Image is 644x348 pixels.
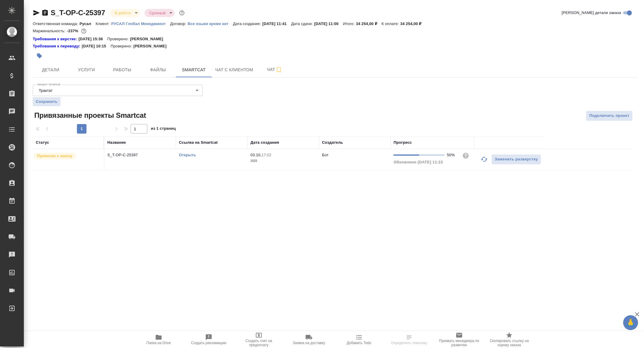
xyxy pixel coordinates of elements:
[347,341,371,345] span: Добавить Todo
[37,88,54,93] button: Трактат
[51,9,105,17] a: S_T-OP-C-25397
[188,21,233,26] a: Все языки кроме кит
[447,152,457,158] div: 50%
[33,36,78,42] a: Требования к верстке:
[291,21,314,26] p: Дата сдачи:
[262,21,291,26] p: [DATE] 11:41
[488,339,531,347] span: Скопировать ссылку на оценку заказа
[394,140,412,146] div: Прогресс
[178,9,186,17] button: Доп статусы указывают на важность/срочность заказа
[80,21,96,26] p: Русал
[438,339,481,347] span: Призвать менеджера по развитию
[275,66,282,73] svg: Подписаться
[322,140,343,146] div: Создатель
[33,9,40,16] button: Скопировать ссылку для ЯМессенджера
[184,331,234,348] button: Создать рекламацию
[33,97,61,106] button: Сохранить
[261,153,271,157] p: 17:02
[107,152,173,158] p: S_T-OP-C-25397
[314,21,343,26] p: [DATE] 11:00
[151,125,176,134] span: из 1 страниц
[191,341,227,345] span: Создать рекламацию
[250,158,316,164] p: 2025
[80,27,88,35] button: 3657.60 RUB; 1130.00 USD;
[144,66,172,74] span: Файлы
[260,66,289,73] span: Чат
[33,43,82,49] a: Требования к переводу:
[33,29,67,33] p: Маржинальность:
[384,331,434,348] button: Определить тематику
[110,9,140,17] div: В работе
[382,21,400,26] p: К оплате:
[33,43,82,49] div: Нажми, чтобы открыть папку с инструкцией
[111,21,170,26] a: РУСАЛ Глобал Менеджмент
[215,66,253,74] span: Чат с клиентом
[36,140,49,146] div: Статус
[146,341,171,345] span: Папка на Drive
[233,21,262,26] p: Дата создания:
[293,341,325,345] span: Заявка на доставку
[33,49,46,62] button: Добавить тэг
[495,156,538,163] span: Заменить разверстку
[484,331,534,348] button: Скопировать ссылку на оценку заказа
[284,331,334,348] button: Заявка на доставку
[434,331,484,348] button: Призвать менеджера по развитию
[107,36,130,42] p: Проверено:
[134,331,184,348] button: Папка на Drive
[491,154,541,165] button: Заменить разверстку
[130,36,168,42] p: [PERSON_NAME]
[391,341,427,345] span: Определить тематику
[394,160,443,164] span: Обновлено [DATE] 11:22
[111,43,134,49] p: Проверено:
[179,153,196,157] a: Открыть
[96,21,111,26] p: Клиент:
[108,66,137,74] span: Работы
[562,10,621,16] span: [PERSON_NAME] детали заказа
[356,21,382,26] p: 34 254,00 ₽
[145,9,174,17] div: В работе
[250,153,261,157] p: 03.10,
[107,140,126,146] div: Название
[33,111,146,120] span: Привязанные проекты Smartcat
[67,29,80,33] p: -237%
[41,9,49,16] button: Скопировать ссылку
[133,43,171,49] p: [PERSON_NAME]
[179,140,218,146] div: Ссылка на Smartcat
[113,10,133,16] button: В работе
[589,112,629,119] span: Подключить проект
[400,21,426,26] p: 34 254,00 ₽
[82,43,111,49] p: [DATE] 10:15
[33,36,78,42] div: Нажми, чтобы открыть папку с инструкцией
[37,153,72,159] p: Привязан к заказу
[33,85,203,96] div: Трактат
[234,331,284,348] button: Создать счет на предоплату
[179,66,208,74] span: Smartcat
[148,10,167,16] button: Срочный
[623,315,638,330] button: 🙏
[343,21,356,26] p: Итого:
[586,111,633,121] button: Подключить проект
[72,66,101,74] span: Услуги
[250,140,279,146] div: Дата создания
[33,21,80,26] p: Ответственная команда:
[78,36,107,42] p: [DATE] 15:38
[237,339,280,347] span: Создать счет на предоплату
[626,316,636,329] span: 🙏
[477,152,491,166] button: Обновить прогресс
[170,21,188,26] p: Договор:
[36,99,58,105] span: Сохранить
[36,66,65,74] span: Детали
[334,331,384,348] button: Добавить Todo
[322,153,329,157] p: Бот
